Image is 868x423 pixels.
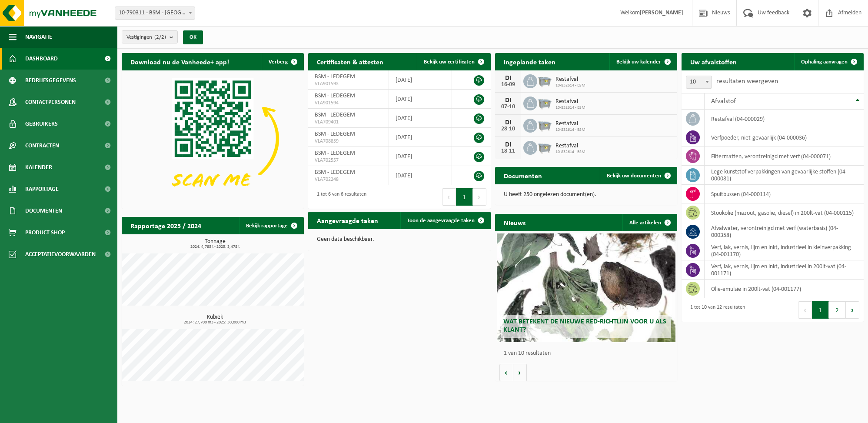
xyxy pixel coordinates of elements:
[315,112,355,118] span: BSM - LEDEGEM
[499,126,517,132] div: 28-10
[389,128,452,147] td: [DATE]
[499,364,513,381] button: Vorige
[499,82,517,88] div: 16-09
[555,127,585,133] span: 10-832614 - BSM
[555,83,585,88] span: 10-832614 - BSM
[400,212,490,229] a: Toon de aangevraagde taken
[705,166,864,185] td: lege kunststof verpakkingen van gevaarlijke stoffen (04-000081)
[537,73,552,88] img: WB-2500-GAL-GY-01
[829,301,846,319] button: 2
[686,76,712,89] span: 10
[682,53,745,70] h2: Uw afvalstoffen
[154,34,166,40] count: (2/2)
[555,120,585,127] span: Restafval
[537,140,552,154] img: WB-2500-GAL-GY-01
[126,320,304,325] span: 2024: 27,700 m3 - 2025: 30,000 m3
[313,187,366,207] div: 1 tot 6 van 6 resultaten
[389,166,452,185] td: [DATE]
[126,314,304,325] h3: Kubiek
[315,138,382,145] span: VLA708859
[25,200,62,222] span: Documenten
[25,243,96,265] span: Acceptatievoorwaarden
[555,105,585,110] span: 10-832614 - BSM
[499,97,517,104] div: DI
[315,176,382,183] span: VLA702248
[537,95,552,110] img: WB-2500-GAL-GY-01
[504,350,673,356] p: 1 van 10 resultaten
[622,214,676,231] a: Alle artikelen
[269,59,288,65] span: Verberg
[537,117,552,132] img: WB-2500-GAL-GY-01
[315,157,382,164] span: VLA702557
[499,148,517,154] div: 18-11
[122,30,178,43] button: Vestigingen(2/2)
[25,26,52,48] span: Navigatie
[25,222,65,243] span: Product Shop
[389,147,452,166] td: [DATE]
[25,70,76,91] span: Bedrijfsgegevens
[705,222,864,241] td: afvalwater, verontreinigd met verf (waterbasis) (04-000358)
[705,280,864,298] td: olie-emulsie in 200lt-vat (04-001177)
[122,70,304,207] img: Download de VHEPlus App
[705,147,864,166] td: filtermatten, verontreinigd met verf (04-000071)
[315,73,355,80] span: BSM - LEDEGEM
[315,100,382,107] span: VLA901594
[315,169,355,176] span: BSM - LEDEGEM
[183,30,203,44] button: OK
[705,128,864,147] td: verfpoeder, niet-gevaarlijk (04-000036)
[705,241,864,260] td: verf, lak, vernis, lijm en inkt, industrieel in kleinverpakking (04-001170)
[407,218,475,223] span: Toon de aangevraagde taken
[705,203,864,222] td: stookolie (mazout, gasolie, diesel) in 200lt-vat (04-000115)
[705,260,864,280] td: verf, lak, vernis, lijm en inkt, industrieel in 200lt-vat (04-001171)
[616,59,661,65] span: Bekijk uw kalender
[389,90,452,109] td: [DATE]
[705,110,864,128] td: restafval (04-000029)
[686,76,712,88] span: 10
[607,173,661,179] span: Bekijk uw documenten
[115,7,195,19] span: 10-790311 - BSM - LEDEGEM
[126,245,304,249] span: 2024: 4,783 t - 2025: 3,478 t
[25,178,59,200] span: Rapportage
[609,53,676,70] a: Bekijk uw kalender
[25,91,76,113] span: Contactpersonen
[122,217,210,234] h2: Rapportage 2025 / 2024
[317,236,482,243] p: Geen data beschikbaar.
[555,98,585,105] span: Restafval
[495,214,534,231] h2: Nieuws
[711,98,736,105] span: Afvalstof
[801,59,848,65] span: Ophaling aanvragen
[239,217,303,234] a: Bekijk rapportage
[686,300,745,320] div: 1 tot 10 van 12 resultaten
[555,76,585,83] span: Restafval
[495,167,551,184] h2: Documenten
[389,109,452,128] td: [DATE]
[389,70,452,90] td: [DATE]
[555,143,585,150] span: Restafval
[262,53,303,70] button: Verberg
[417,53,490,70] a: Bekijk uw certificaten
[499,104,517,110] div: 07-10
[705,185,864,203] td: spuitbussen (04-000114)
[315,150,355,157] span: BSM - LEDEGEM
[473,188,486,206] button: Next
[424,59,475,65] span: Bekijk uw certificaten
[126,31,166,44] span: Vestigingen
[600,167,676,184] a: Bekijk uw documenten
[115,7,195,20] span: 10-790311 - BSM - LEDEGEM
[315,119,382,126] span: VLA709401
[503,318,666,333] span: Wat betekent de nieuwe RED-richtlijn voor u als klant?
[315,93,355,99] span: BSM - LEDEGEM
[308,53,392,70] h2: Certificaten & attesten
[812,301,829,319] button: 1
[499,119,517,126] div: DI
[846,301,859,319] button: Next
[798,301,812,319] button: Previous
[504,192,668,198] p: U heeft 250 ongelezen document(en).
[497,233,675,342] a: Wat betekent de nieuwe RED-richtlijn voor u als klant?
[315,80,382,87] span: VLA901593
[640,10,683,16] strong: [PERSON_NAME]
[25,113,58,135] span: Gebruikers
[122,53,238,70] h2: Download nu de Vanheede+ app!
[499,75,517,82] div: DI
[495,53,564,70] h2: Ingeplande taken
